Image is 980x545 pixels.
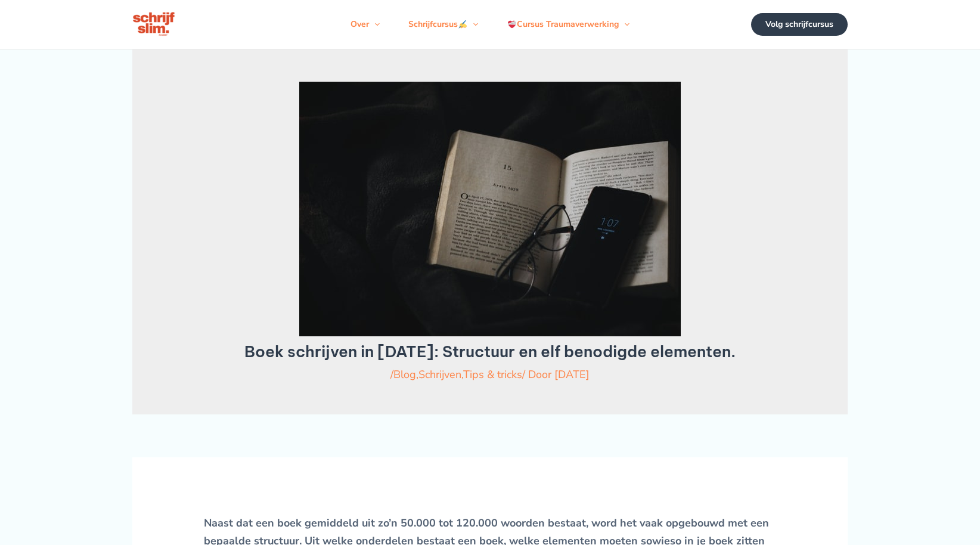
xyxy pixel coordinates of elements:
a: [DATE] [554,367,590,382]
h1: Boek schrijven in [DATE]: Structuur en elf benodigde elementen. [176,342,804,361]
div: / / Door [176,367,804,382]
a: Volg schrijfcursus [751,13,848,36]
a: Schrijven [418,367,461,382]
span: Menu schakelen [369,7,380,42]
a: Cursus TraumaverwerkingMenu schakelen [493,7,644,42]
a: OverMenu schakelen [336,7,394,42]
span: Menu schakelen [619,7,629,42]
a: Tips & tricks [463,367,522,382]
img: ✍️ [458,20,467,29]
span: Menu schakelen [467,7,478,42]
img: schrijfcursus schrijfslim academy [132,11,176,38]
img: De structuur van een boek bestaat uit elf elementen. [299,82,681,336]
a: SchrijfcursusMenu schakelen [394,7,492,42]
img: ❤️‍🩹 [508,20,516,29]
span: , , [393,367,522,382]
nav: Navigatie op de site: Menu [336,7,644,42]
a: Blog [393,367,416,382]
